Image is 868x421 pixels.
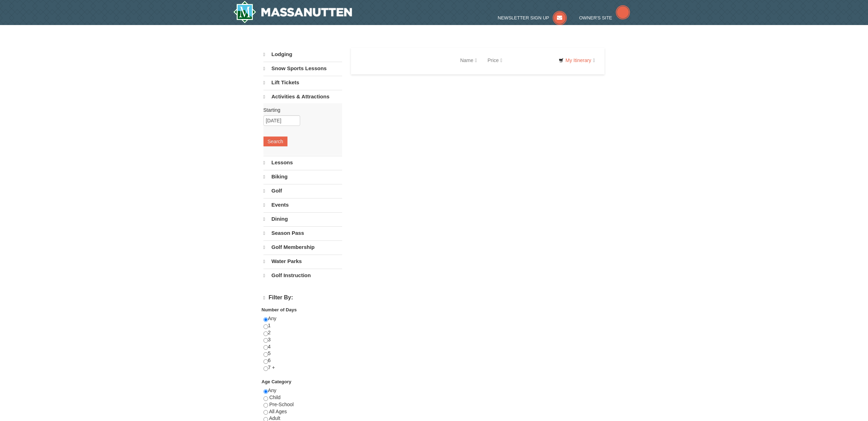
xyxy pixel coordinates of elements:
a: Biking [263,170,342,183]
a: Price [482,53,508,67]
span: Adult [269,415,280,421]
a: Lift Tickets [263,76,342,89]
span: Pre-School [269,402,293,407]
img: Massanutten Resort Logo [233,1,352,23]
div: Any 1 2 3 4 5 6 7 + [263,315,342,378]
strong: Number of Days [262,307,297,312]
a: Golf Membership [263,240,342,254]
a: Owner's Site [579,15,630,20]
a: Name [455,53,482,67]
a: Snow Sports Lessons [263,62,342,75]
a: Golf Instruction [263,269,342,282]
span: Owner's Site [579,15,612,20]
a: Water Parks [263,255,342,268]
a: My Itinerary [554,55,599,66]
h4: Filter By: [263,294,342,301]
a: Lessons [263,156,342,169]
a: Massanutten Resort [233,1,352,23]
a: Lodging [263,48,342,61]
strong: Age Category [262,379,292,384]
a: Golf [263,184,342,197]
span: All Ages [269,409,287,414]
label: Starting [263,106,337,114]
a: Newsletter Sign Up [498,15,567,20]
a: Activities & Attractions [263,90,342,103]
span: Newsletter Sign Up [498,15,549,20]
a: Season Pass [263,226,342,240]
span: Child [269,395,280,400]
a: Events [263,198,342,212]
a: Dining [263,212,342,226]
button: Search [263,136,287,146]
